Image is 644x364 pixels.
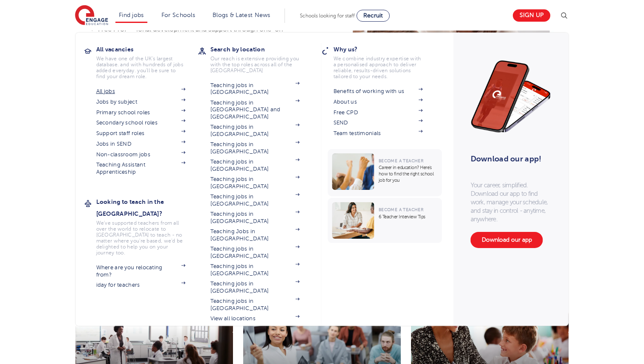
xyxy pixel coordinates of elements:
[96,161,186,175] a: Teaching Assistant Apprenticeship
[119,12,144,18] a: Find jobs
[471,150,548,168] h3: Download our app!
[75,5,108,26] img: Engage Education
[96,220,186,256] p: We've supported teachers from all over the world to relocate to [GEOGRAPHIC_DATA] to teach - no m...
[210,176,300,190] a: Teaching jobs in [GEOGRAPHIC_DATA]
[210,280,300,294] a: Teaching jobs in [GEOGRAPHIC_DATA]
[210,82,300,96] a: Teaching jobs in [GEOGRAPHIC_DATA]
[210,56,300,73] p: Our reach is extensive providing you with the top roles across all of the [GEOGRAPHIC_DATA]
[96,141,186,147] a: Jobs in SEND
[210,298,300,312] a: Teaching jobs in [GEOGRAPHIC_DATA]
[210,43,313,55] h3: Search by location
[300,13,355,19] span: Schools looking for staff
[210,193,300,207] a: Teaching jobs in [GEOGRAPHIC_DATA]
[333,99,423,105] a: About us
[96,151,186,158] a: Non-classroom jobs
[96,109,186,116] a: Primary school roles
[333,43,436,55] h3: Why us?
[96,119,186,126] a: Secondary school roles
[210,245,300,260] a: Teaching jobs in [GEOGRAPHIC_DATA]
[210,158,300,172] a: Teaching jobs in [GEOGRAPHIC_DATA]
[210,99,300,120] a: Teaching jobs in [GEOGRAPHIC_DATA] and [GEOGRAPHIC_DATA]
[471,232,543,248] a: Download our app
[96,43,198,55] h3: All vacancies
[333,43,436,79] a: Why us?We combine industry expertise with a personalised approach to deliver reliable, results-dr...
[210,141,300,155] a: Teaching jobs in [GEOGRAPHIC_DATA]
[379,214,438,220] p: 6 Teacher Interview Tips
[210,315,300,322] a: View all locations
[379,158,423,163] span: Become a Teacher
[333,109,423,116] a: Free CPD
[328,198,444,243] a: Become a Teacher6 Teacher Interview Tips
[363,12,383,19] span: Recruit
[379,164,438,183] p: Career in education? Here’s how to find the right school job for you
[210,124,300,138] a: Teaching jobs in [GEOGRAPHIC_DATA]
[96,43,198,79] a: All vacanciesWe have one of the UK's largest database. and with hundreds of jobs added everyday. ...
[213,12,270,18] a: Blogs & Latest News
[471,181,552,223] p: Your career, simplified. Download our app to find work, manage your schedule, and stay in control...
[96,282,186,288] a: iday for teachers
[333,88,423,95] a: Benefits of working with us
[96,196,198,256] a: Looking to teach in the [GEOGRAPHIC_DATA]?We've supported teachers from all over the world to rel...
[96,130,186,137] a: Support staff roles
[161,12,195,18] a: For Schools
[96,196,198,220] h3: Looking to teach in the [GEOGRAPHIC_DATA]?
[210,43,313,73] a: Search by locationOur reach is extensive providing you with the top roles across all of the [GEOG...
[210,263,300,277] a: Teaching jobs in [GEOGRAPHIC_DATA]
[210,211,300,225] a: Teaching jobs in [GEOGRAPHIC_DATA]
[210,228,300,242] a: Teaching Jobs in [GEOGRAPHIC_DATA]
[379,207,423,212] span: Become a Teacher
[356,10,390,22] a: Recruit
[513,9,550,22] a: Sign up
[96,264,186,278] a: Where are you relocating from?
[328,149,444,196] a: Become a TeacherCareer in education? Here’s how to find the right school job for you
[96,88,186,95] a: All jobs
[333,119,423,126] a: SEND
[96,99,186,105] a: Jobs by subject
[333,130,423,137] a: Team testimonials
[333,56,423,79] p: We combine industry expertise with a personalised approach to deliver reliable, results-driven so...
[96,56,186,79] p: We have one of the UK's largest database. and with hundreds of jobs added everyday. you'll be sur...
